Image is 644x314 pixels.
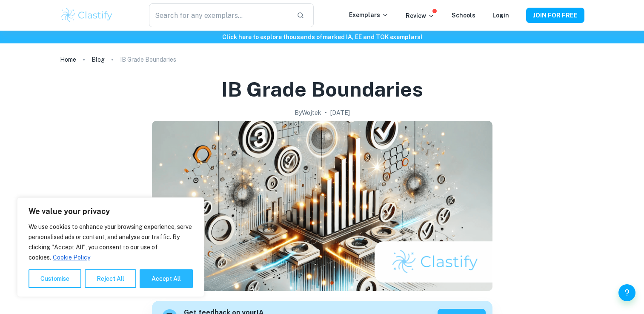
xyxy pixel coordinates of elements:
[526,8,584,23] button: JOIN FOR FREE
[221,76,423,103] h1: IB Grade Boundaries
[325,108,327,117] p: •
[2,32,642,42] h6: Click here to explore thousands of marked IA, EE and TOK exemplars !
[152,121,492,291] img: IB Grade Boundaries cover image
[17,197,204,297] div: We value your privacy
[330,108,350,117] h2: [DATE]
[295,108,321,117] h2: By Wojtek
[349,10,389,20] p: Exemplars
[52,254,91,261] a: Cookie Policy
[92,54,105,66] a: Blog
[140,269,193,288] button: Accept All
[149,3,289,27] input: Search for any exemplars...
[85,269,136,288] button: Reject All
[120,55,176,64] p: IB Grade Boundaries
[60,54,76,66] a: Home
[452,12,475,19] a: Schools
[618,284,635,301] button: Help and Feedback
[29,206,193,217] p: We value your privacy
[406,11,435,20] p: Review
[492,12,509,19] a: Login
[60,7,114,24] img: Clastify logo
[29,222,193,263] p: We use cookies to enhance your browsing experience, serve personalised ads or content, and analys...
[29,269,81,288] button: Customise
